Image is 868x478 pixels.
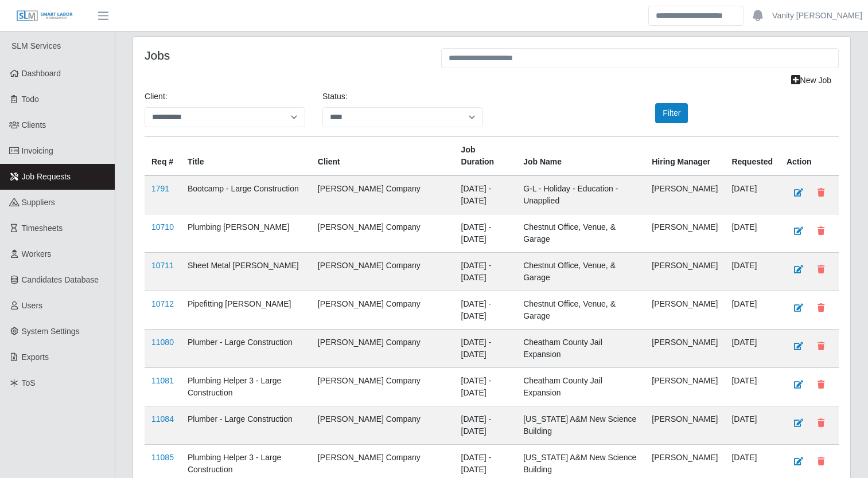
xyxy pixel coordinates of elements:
span: Suppliers [22,198,55,207]
td: [DATE] [725,330,780,368]
td: [PERSON_NAME] [645,330,725,368]
td: [DATE] [725,175,780,214]
th: Job Duration [454,137,517,176]
td: Cheatham County Jail Expansion [516,368,645,406]
td: Chestnut Office, Venue, & Garage [516,291,645,330]
td: Cheatham County Jail Expansion [516,330,645,368]
label: Client: [145,91,168,103]
a: New Job [784,70,839,91]
td: [DATE] [725,368,780,406]
span: Clients [22,120,46,130]
span: System Settings [22,327,80,336]
td: [PERSON_NAME] Company [311,253,454,291]
td: [DATE] - [DATE] [454,291,517,330]
th: Client [311,137,454,176]
th: Hiring Manager [645,137,725,176]
th: Action [780,137,839,176]
a: 11084 [151,414,174,424]
img: SLM Logo [16,10,73,22]
td: [DATE] - [DATE] [454,406,517,445]
td: [DATE] [725,291,780,330]
td: [DATE] - [DATE] [454,214,517,253]
td: [DATE] [725,253,780,291]
td: [PERSON_NAME] [645,406,725,445]
td: [PERSON_NAME] Company [311,330,454,368]
a: Vanity [PERSON_NAME] [772,10,862,22]
a: 11080 [151,338,174,347]
td: [PERSON_NAME] [645,291,725,330]
td: [PERSON_NAME] Company [311,368,454,406]
span: Job Requests [22,172,71,181]
td: Bootcamp - Large Construction [181,175,311,214]
td: Chestnut Office, Venue, & Garage [516,253,645,291]
td: [DATE] - [DATE] [454,253,517,291]
td: Plumbing Helper 3 - Large Construction [181,368,311,406]
td: [DATE] - [DATE] [454,330,517,368]
td: Plumber - Large Construction [181,406,311,445]
span: ToS [22,378,36,387]
span: SLM Services [11,41,61,50]
input: Search [648,6,744,26]
span: Timesheets [22,224,63,233]
td: [DATE] [725,406,780,445]
td: [PERSON_NAME] Company [311,291,454,330]
td: [PERSON_NAME] [645,253,725,291]
th: Req # [145,137,181,176]
td: [DATE] [725,214,780,253]
span: Exports [22,352,49,362]
a: 11085 [151,453,174,462]
td: [PERSON_NAME] [645,175,725,214]
td: Plumber - Large Construction [181,330,311,368]
button: Filter [655,103,688,123]
td: [US_STATE] A&M New Science Building [516,406,645,445]
th: Job Name [516,137,645,176]
td: [PERSON_NAME] Company [311,175,454,214]
td: [PERSON_NAME] Company [311,214,454,253]
td: [PERSON_NAME] [645,368,725,406]
a: 11081 [151,376,174,385]
span: Invoicing [22,146,53,155]
a: 10710 [151,222,174,232]
td: Pipefitting [PERSON_NAME] [181,291,311,330]
th: Requested [725,137,780,176]
a: 10712 [151,299,174,308]
th: Title [181,137,311,176]
a: 10711 [151,261,174,270]
td: Plumbing [PERSON_NAME] [181,214,311,253]
span: Todo [22,95,39,104]
a: 1791 [151,184,169,193]
td: [DATE] - [DATE] [454,368,517,406]
td: Chestnut Office, Venue, & Garage [516,214,645,253]
td: [PERSON_NAME] Company [311,406,454,445]
span: Users [22,301,43,310]
td: G-L - Holiday - Education - Unapplied [516,175,645,214]
span: Workers [22,249,52,258]
td: Sheet Metal [PERSON_NAME] [181,253,311,291]
label: Status: [322,91,348,103]
td: [DATE] - [DATE] [454,175,517,214]
span: Dashboard [22,69,61,78]
span: Candidates Database [22,275,99,284]
h4: Jobs [145,48,424,62]
td: [PERSON_NAME] [645,214,725,253]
